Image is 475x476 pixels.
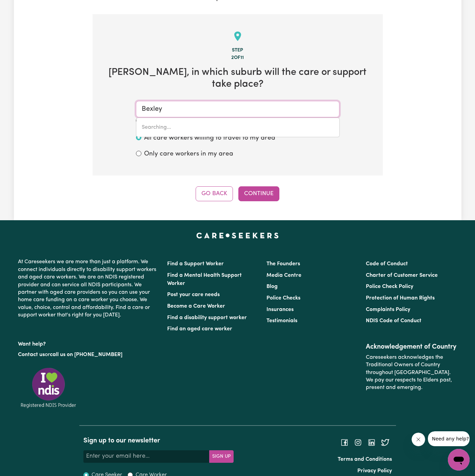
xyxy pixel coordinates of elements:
[18,338,159,348] p: Want help?
[18,255,159,322] p: At Careseekers we are more than just a platform. We connect individuals directly to disability su...
[357,468,392,474] a: Privacy Policy
[428,431,470,446] iframe: Message from company
[167,261,224,267] a: Find a Support Worker
[266,261,300,267] a: The Founders
[18,352,45,357] a: Contact us
[83,437,234,445] h2: Sign up to our newsletter
[366,351,457,394] p: Careseekers acknowledges the Traditional Owners of Country throughout [GEOGRAPHIC_DATA]. We pay o...
[266,318,297,324] a: Testimonials
[266,307,294,312] a: Insurances
[366,318,421,324] a: NDIS Code of Conduct
[338,457,392,462] a: Terms and Conditions
[144,149,233,159] label: Only care workers in my area
[196,232,279,238] a: Careseekers home page
[167,315,247,320] a: Find a disability support worker
[354,440,362,445] a: Follow Careseekers on Instagram
[18,367,79,409] img: Registered NDIS provider
[209,450,234,462] button: Subscribe
[167,273,242,286] a: Find a Mental Health Support Worker
[50,352,122,357] a: call us on [PHONE_NUMBER]
[103,54,372,62] div: 2 of 11
[381,440,389,445] a: Follow Careseekers on Twitter
[144,133,275,143] label: All care workers willing to travel to my area
[366,273,438,278] a: Charter of Customer Service
[366,261,408,267] a: Code of Conduct
[340,440,349,445] a: Follow Careseekers on Facebook
[103,47,372,54] div: Step
[366,284,413,289] a: Police Check Policy
[83,450,210,462] input: Enter your email here...
[266,295,300,301] a: Police Checks
[167,292,220,297] a: Post your care needs
[103,67,372,90] h2: [PERSON_NAME] , in which suburb will the care or support take place?
[366,307,410,312] a: Complaints Policy
[368,440,376,445] a: Follow Careseekers on LinkedIn
[18,348,159,361] p: or
[238,186,279,201] button: Continue
[167,304,225,309] a: Become a Care Worker
[266,273,301,278] a: Media Centre
[366,343,457,351] h2: Acknowledgement of Country
[448,449,470,471] iframe: Button to launch messaging window
[196,186,233,201] button: Go Back
[136,118,340,137] div: menu-options
[136,101,339,117] input: Enter a suburb or postcode
[366,295,435,301] a: Protection of Human Rights
[412,433,425,446] iframe: Close message
[266,284,278,289] a: Blog
[167,326,232,332] a: Find an aged care worker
